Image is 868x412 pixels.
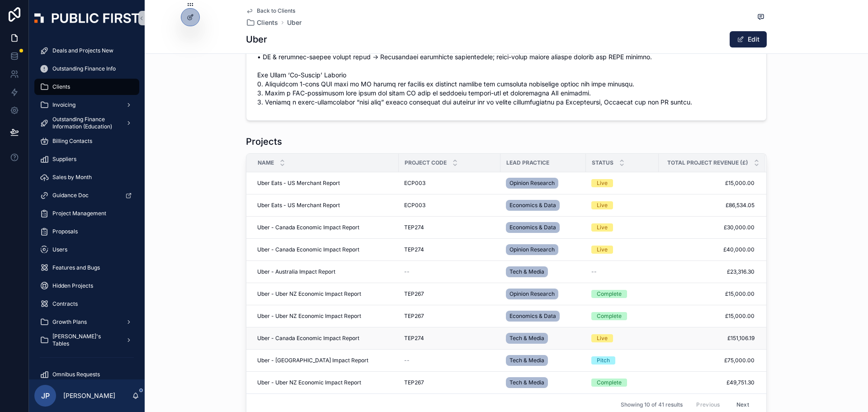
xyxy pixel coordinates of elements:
a: Back to Clients [246,7,295,14]
a: Growth Plans [34,314,139,330]
span: Project Management [52,210,106,217]
span: Uber [287,18,302,27]
a: -- [591,268,653,275]
span: £15,000.00 [659,290,755,298]
span: Outstanding Finance Info [52,65,116,72]
span: TEP267 [404,313,424,320]
span: Features and Bugs [52,264,100,271]
a: Uber - Uber NZ Economic Impact Report [257,313,393,320]
a: ECP003 [404,180,495,187]
span: Tech & Media [509,335,544,342]
a: Contracts [34,296,139,312]
div: Live [597,334,608,342]
a: Economics & Data [506,220,580,235]
a: Live [591,179,653,187]
span: ECP003 [404,180,425,187]
span: Tech & Media [509,357,544,364]
span: Opinion Research [509,290,555,298]
span: Tech & Media [509,268,544,275]
a: Guidance Doc [34,187,139,204]
a: Live [591,334,653,342]
span: ECP003 [404,202,425,209]
a: Complete [591,312,653,320]
a: Uber - [GEOGRAPHIC_DATA] Impact Report [257,357,393,364]
a: Live [591,201,653,209]
a: Opinion Research [506,287,580,301]
span: Status [592,159,613,166]
a: Omnibus Requests [34,366,139,383]
span: £49,751.30 [659,379,755,386]
span: Total Project Revenue (£) [667,159,748,166]
span: Project Code [405,159,447,166]
a: ECP003 [404,202,495,209]
h1: Projects [246,135,282,148]
a: Tech & Media [506,375,580,390]
span: Uber - Uber NZ Economic Impact Report [257,379,361,386]
span: Economics & Data [509,224,556,231]
span: TEP274 [404,335,424,342]
a: Invoicing [34,97,139,113]
span: Showing 10 of 41 results [621,401,683,408]
div: Complete [597,379,622,387]
span: JP [41,390,50,401]
span: £86,534.05 [659,202,755,209]
a: [PERSON_NAME]'s Tables [34,332,139,348]
span: Contracts [52,300,78,308]
span: Billing Contacts [52,137,92,145]
div: scrollable content [29,36,145,379]
a: Opinion Research [506,176,580,190]
a: Complete [591,290,653,298]
span: Lead Practice [506,159,549,166]
a: Uber - Australia Impact Report [257,268,393,275]
div: Complete [597,290,622,298]
a: £15,000.00 [659,180,755,187]
span: Tech & Media [509,379,544,386]
span: TEP267 [404,290,424,298]
a: £23,316.30 [659,268,755,275]
a: Hidden Projects [34,278,139,294]
a: Uber - Canada Economic Impact Report [257,224,393,231]
a: Sales by Month [34,169,139,185]
button: Next [730,398,755,412]
a: Billing Contacts [34,133,139,149]
span: Growth Plans [52,318,87,326]
a: £40,000.00 [659,246,755,253]
a: Deals and Projects New [34,43,139,59]
span: Deals and Projects New [52,47,113,54]
a: Tech & Media [506,353,580,368]
a: Clients [34,79,139,95]
a: Economics & Data [506,198,580,213]
a: TEP274 [404,224,495,231]
span: Uber - Canada Economic Impact Report [257,246,359,253]
a: Uber Eats - US Merchant Report [257,180,393,187]
a: TEP267 [404,379,495,386]
span: Proposals [52,228,78,235]
span: Uber Eats - US Merchant Report [257,202,340,209]
a: TEP267 [404,313,495,320]
a: Uber - Uber NZ Economic Impact Report [257,290,393,298]
span: Economics & Data [509,202,556,209]
a: £15,000.00 [659,313,755,320]
a: Proposals [34,223,139,240]
span: TEP274 [404,246,424,253]
p: [PERSON_NAME] [63,391,115,400]
span: Uber - [GEOGRAPHIC_DATA] Impact Report [257,357,368,364]
a: TEP274 [404,335,495,342]
a: TEP274 [404,246,495,253]
div: Complete [597,312,622,320]
span: Uber - Canada Economic Impact Report [257,335,359,342]
span: Opinion Research [509,180,555,187]
a: £75,000.00 [659,357,755,364]
span: Sales by Month [52,174,92,181]
a: Economics & Data [506,309,580,323]
span: £30,000.00 [659,224,755,231]
span: TEP274 [404,224,424,231]
a: Suppliers [34,151,139,167]
span: Opinion Research [509,246,555,253]
span: Invoicing [52,101,75,109]
span: Clients [257,18,278,27]
a: TEP267 [404,290,495,298]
